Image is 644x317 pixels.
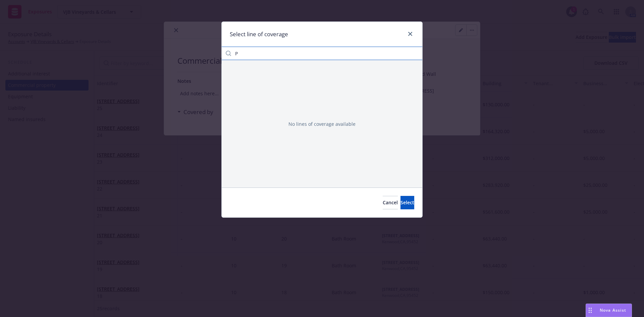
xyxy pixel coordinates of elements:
button: Cancel [383,196,398,209]
input: Filter by keyword [222,47,422,60]
span: Select [400,199,414,206]
span: No lines of coverage available [288,120,356,127]
span: Nova Assist [600,307,626,313]
h1: Select line of coverage [230,30,288,39]
div: Drag to move [586,304,594,317]
button: Nova Assist [586,304,632,317]
span: Cancel [383,199,398,206]
a: close [406,30,414,38]
button: Select [400,196,414,209]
